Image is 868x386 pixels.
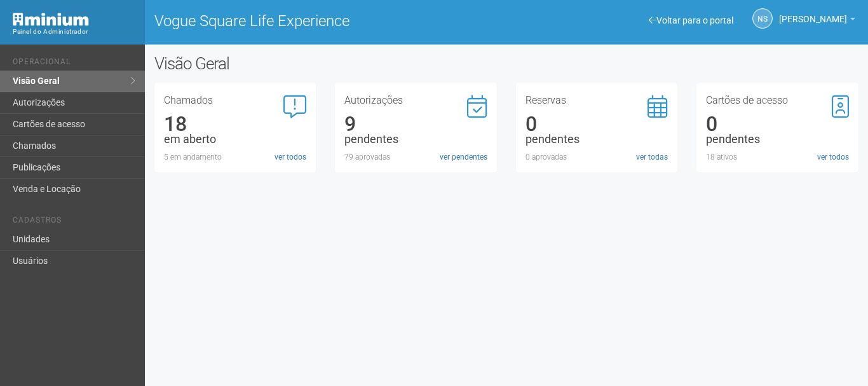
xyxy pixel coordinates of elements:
[275,151,306,163] a: ver todos
[706,118,849,130] div: 0
[344,134,487,145] div: pendentes
[526,134,668,145] div: pendentes
[649,15,733,25] a: Voltar para o portal
[440,151,487,163] a: ver pendentes
[706,151,849,163] div: 18 ativos
[164,151,307,163] div: 5 em andamento
[706,134,849,145] div: pendentes
[13,216,135,229] li: Cadastros
[164,95,307,106] h3: Chamados
[526,151,668,163] div: 0 aprovadas
[779,16,855,26] a: [PERSON_NAME]
[779,2,847,24] span: Nicolle Silva
[154,54,437,73] h2: Visão Geral
[344,151,487,163] div: 79 aprovadas
[344,95,487,106] h3: Autorizações
[13,13,89,26] img: Minium
[636,151,668,163] a: ver todas
[154,13,497,29] h1: Vogue Square Life Experience
[13,57,135,71] li: Operacional
[164,134,307,145] div: em aberto
[526,118,668,130] div: 0
[817,151,849,163] a: ver todos
[344,118,487,130] div: 9
[752,8,773,29] a: NS
[706,95,849,106] h3: Cartões de acesso
[526,95,668,106] h3: Reservas
[164,118,307,130] div: 18
[13,26,135,38] div: Painel do Administrador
